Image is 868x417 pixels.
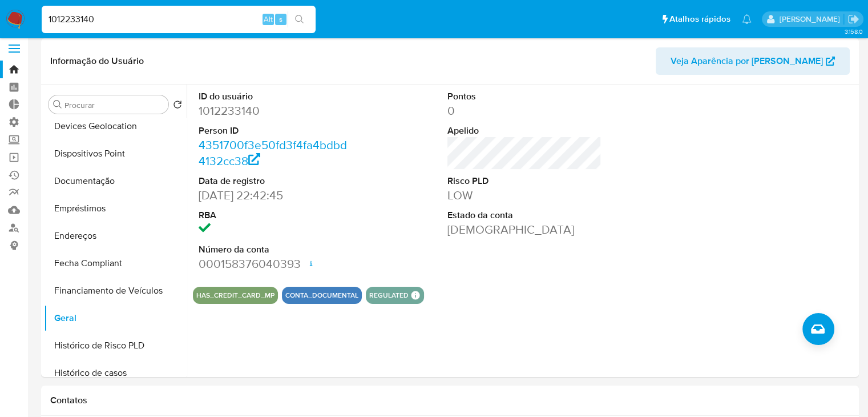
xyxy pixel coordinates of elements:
input: Pesquise usuários ou casos... [42,12,316,27]
input: Procurar [64,100,164,110]
dt: Estado da conta [447,209,602,222]
button: Geral [44,304,187,332]
button: Retornar ao pedido padrão [173,100,182,113]
dt: Pontos [447,90,602,103]
a: Notificações [742,14,752,24]
button: Dispositivos Point [44,140,187,167]
h1: Informação do Usuário [50,55,144,67]
span: Atalhos rápidos [669,13,730,25]
button: Financiamento de Veículos [44,277,187,304]
dt: Risco PLD [447,175,602,187]
span: Alt [264,14,273,25]
button: Fecha Compliant [44,250,187,277]
dd: 000158376040393 [199,256,353,272]
button: search-icon [288,11,311,27]
a: Sair [847,13,859,25]
dt: RBA [199,209,353,222]
dd: 0 [447,103,602,119]
dd: LOW [447,187,602,203]
dt: Person ID [199,125,353,137]
button: Histórico de Risco PLD [44,332,187,359]
button: Veja Aparência por [PERSON_NAME] [656,47,850,75]
button: Procurar [53,100,62,109]
button: Empréstimos [44,195,187,222]
span: s [279,14,282,25]
dt: Data de registro [199,175,353,187]
dd: [DATE] 22:42:45 [199,187,353,203]
dt: Número da conta [199,243,353,256]
button: Histórico de casos [44,359,187,387]
p: matias.logusso@mercadopago.com.br [779,14,843,25]
dd: [DEMOGRAPHIC_DATA] [447,222,602,238]
dt: Apelido [447,125,602,137]
dt: ID do usuário [199,90,353,103]
h1: Contatos [50,395,850,406]
button: Endereços [44,222,187,250]
button: Documentação [44,167,187,195]
dd: 1012233140 [199,103,353,119]
button: Devices Geolocation [44,113,187,140]
span: Veja Aparência por [PERSON_NAME] [671,47,823,75]
a: 4351700f3e50fd3f4fa4bdbd4132cc38 [199,137,347,169]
